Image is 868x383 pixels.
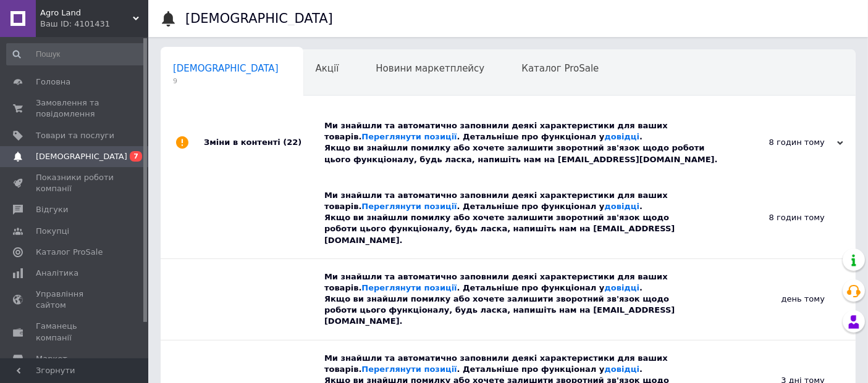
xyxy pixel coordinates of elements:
a: Переглянути позиції [361,132,457,141]
span: Замовлення та повідомлення [36,97,114,120]
h1: [DEMOGRAPHIC_DATA] [185,11,333,26]
span: Управління сайтом [36,289,114,311]
a: Переглянути позиції [361,364,457,374]
a: Переглянути позиції [361,283,457,292]
span: 7 [130,151,142,162]
span: Agro Land [40,7,133,19]
a: Переглянути позиції [361,202,457,211]
span: (22) [283,138,301,147]
span: [DEMOGRAPHIC_DATA] [173,63,279,74]
span: Показники роботи компанії [36,172,114,194]
span: 9 [173,76,279,86]
span: Покупці [36,226,69,237]
a: довідці [604,202,639,211]
span: Гаманець компанії [36,321,114,343]
span: Аналітика [36,268,78,279]
span: [DEMOGRAPHIC_DATA] [36,151,127,162]
div: 8 годин тому [720,137,843,148]
a: довідці [604,132,639,141]
div: 8 годин тому [701,178,856,258]
span: Каталог ProSale [36,247,103,258]
div: Ми знайшли та автоматично заповнили деякі характеристики для ваших товарів. . Детальніше про функ... [324,190,701,246]
span: Акції [316,63,339,74]
span: Новини маркетплейсу [376,63,484,74]
a: довідці [604,364,639,374]
div: Зміни в контенті [204,108,324,178]
div: Ми знайшли та автоматично заповнили деякі характеристики для ваших товарів. . Детальніше про функ... [324,271,701,327]
input: Пошук [6,43,146,65]
span: Каталог ProSale [521,63,599,74]
span: Відгуки [36,204,68,215]
span: Головна [36,76,70,88]
a: довідці [604,283,639,292]
div: Ваш ID: 4101431 [40,19,148,30]
span: Маркет [36,353,67,364]
span: Товари та послуги [36,130,114,141]
div: Ми знайшли та автоматично заповнили деякі характеристики для ваших товарів. . Детальніше про функ... [324,120,720,165]
div: день тому [701,259,856,340]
